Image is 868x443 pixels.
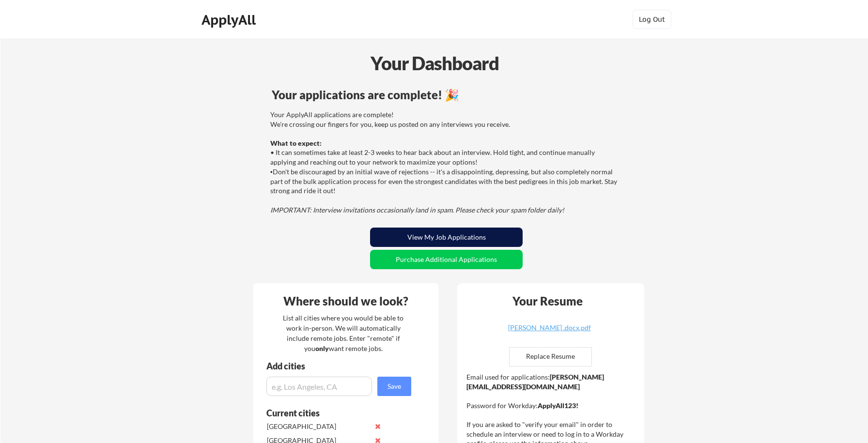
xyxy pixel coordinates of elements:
[492,324,607,331] div: [PERSON_NAME] .docx.pdf
[270,206,564,214] em: IMPORTANT: Interview invitations occasionally land in spam. Please check your spam folder daily!
[370,250,523,269] button: Purchase Additional Applications
[266,377,372,396] input: e.g. Los Angeles, CA
[1,49,868,77] div: Your Dashboard
[492,324,607,339] a: [PERSON_NAME] .docx.pdf
[466,373,604,391] strong: [PERSON_NAME][EMAIL_ADDRESS][DOMAIN_NAME]
[315,344,329,352] strong: only
[499,295,595,307] div: Your Resume
[256,295,436,307] div: Where should we look?
[266,409,401,417] div: Current cities
[270,110,620,214] div: Your ApplyAll applications are complete! We're crossing our fingers for you, keep us posted on an...
[266,362,414,370] div: Add cities
[272,89,621,101] div: Your applications are complete! 🎉
[377,377,411,396] button: Save
[267,422,369,431] div: [GEOGRAPHIC_DATA]
[370,228,523,247] button: View My Job Applications
[277,313,410,353] div: List all cities where you would be able to work in-person. We will automatically include remote j...
[633,10,671,29] button: Log Out
[270,168,273,176] font: •
[270,139,322,147] strong: What to expect:
[201,12,259,28] div: ApplyAll
[538,401,578,410] strong: ApplyAll123!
